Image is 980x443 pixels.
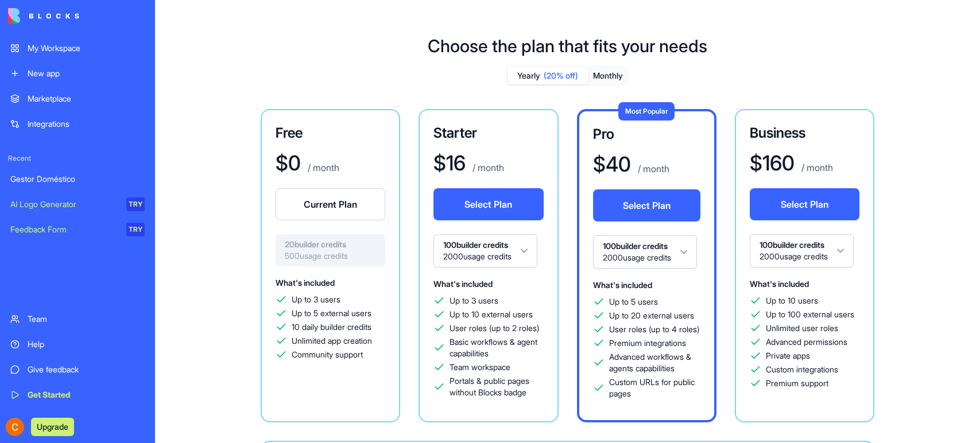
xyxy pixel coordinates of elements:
span: Up to 3 users [450,295,498,306]
a: Upgrade [31,421,74,432]
span: Custom integrations [766,364,838,375]
div: Give feedback [28,364,145,375]
button: Monthly [588,68,628,84]
span: Community support [292,349,363,360]
span: What's included [433,279,493,289]
a: Integrations [3,112,152,135]
span: 500 usage credits [285,250,376,262]
p: / month [636,162,669,176]
button: Select Plan [593,189,700,222]
h1: $ 40 [593,153,631,176]
span: Premium integrations [609,337,686,349]
span: User roles (up to 4 roles) [609,324,699,335]
a: Get Started [3,383,152,406]
span: User roles (up to 2 roles) [450,322,539,334]
div: Team [28,313,145,325]
div: TRY [126,197,145,211]
div: Get Started [28,389,145,401]
a: AI Logo GeneratorTRY [3,193,152,216]
span: What's included [593,280,652,290]
div: My Workspace [28,42,145,54]
span: Team workspace [450,362,510,373]
div: Feedback Form [10,224,118,235]
img: logo [8,8,79,24]
span: What's included [750,279,809,289]
span: Unlimited app creation [292,335,372,347]
span: Private apps [766,350,810,362]
button: Upgrade [31,418,74,436]
span: Advanced permissions [766,336,847,348]
span: Most Popular [625,107,668,115]
a: Help [3,333,152,356]
div: Integrations [28,118,145,130]
h1: $ 16 [433,151,466,174]
span: (20% off) [544,70,578,81]
span: Up to 3 users [292,294,340,305]
span: Basic workflows & agent capabilities [450,336,543,359]
span: Up to 10 users [766,295,818,306]
a: Give feedback [3,358,152,381]
div: Marketplace [28,93,145,104]
div: Gestor Doméstico [10,173,145,185]
span: Up to 10 external users [450,309,533,320]
span: Portals & public pages without Blocks badge [450,375,543,398]
h1: $ 160 [750,151,795,174]
a: Feedback FormTRY [3,218,152,241]
span: Premium support [766,378,828,389]
h3: Free [276,124,385,142]
span: Custom URLs for public pages [609,376,700,399]
div: New app [28,68,145,79]
h1: $ 0 [276,151,301,174]
h3: Starter [433,124,543,142]
a: My Workspace [3,37,152,60]
button: Select Plan [433,188,543,220]
h1: Choose the plan that fits your needs [428,36,707,56]
span: Advanced workflows & agents capabilities [609,351,700,374]
p: / month [799,161,833,174]
span: Up to 5 external users [292,308,371,319]
button: Current Plan [276,188,385,220]
span: 20 builder credits [285,239,376,250]
h3: Business [750,124,859,142]
button: Select Plan [750,188,859,220]
div: Help [28,339,145,350]
div: TRY [126,223,145,236]
p: / month [305,161,339,174]
span: 10 daily builder credits [292,321,371,333]
a: Gestor Doméstico [3,168,152,191]
img: ACg8ocIrZ_2r3JCGjIObMHUp5pq2o1gBKnv_Z4VWv1zqUWb6T60c5A=s96-c [6,418,24,436]
span: Recent [3,154,152,163]
div: AI Logo Generator [10,199,118,210]
button: Yearly [508,68,588,84]
a: New app [3,62,152,85]
span: Unlimited user roles [766,322,838,334]
h3: Pro [593,125,700,143]
span: Up to 20 external users [609,310,694,321]
a: Marketplace [3,87,152,110]
span: Up to 100 external users [766,309,854,320]
span: Up to 5 users [609,296,658,308]
a: Team [3,308,152,331]
span: What's included [276,278,335,287]
p: / month [470,161,504,174]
